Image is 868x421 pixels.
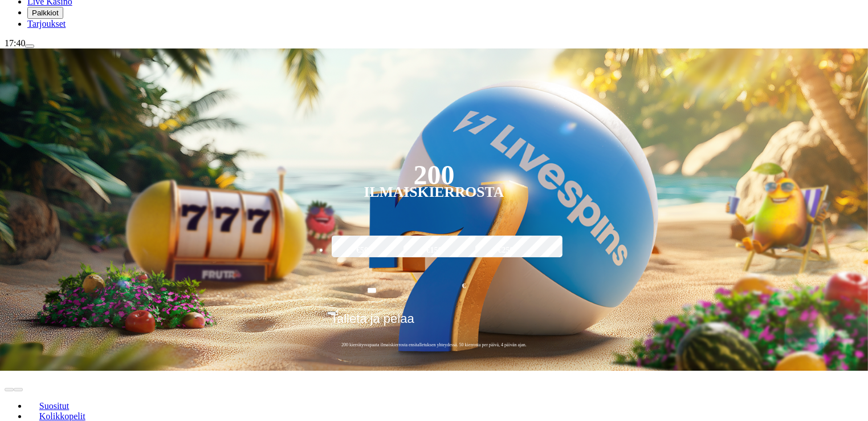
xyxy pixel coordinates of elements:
[5,38,25,48] span: 17:40
[336,307,340,314] span: €
[5,388,14,391] button: prev slide
[25,44,34,48] button: menu
[462,281,466,292] span: €
[327,311,541,335] button: Talleta ja pelaa
[32,9,59,17] span: Palkkiot
[27,19,66,29] span: Tarjoukset
[14,388,23,391] button: next slide
[35,411,90,421] span: Kolikkopelit
[331,311,414,334] span: Talleta ja pelaa
[327,342,541,348] span: 200 kierrätysvapaata ilmaiskierrosta ensitalletuksen yhteydessä. 50 kierrosta per päivä, 4 päivän...
[27,398,81,415] a: Suositut
[329,234,396,267] label: €50
[27,19,66,29] a: gift-inverted iconTarjoukset
[35,401,74,411] span: Suositut
[27,7,63,19] button: reward iconPalkkiot
[472,234,539,267] label: €250
[413,168,454,182] div: 200
[401,234,467,267] label: €150
[364,185,504,199] div: Ilmaiskierrosta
